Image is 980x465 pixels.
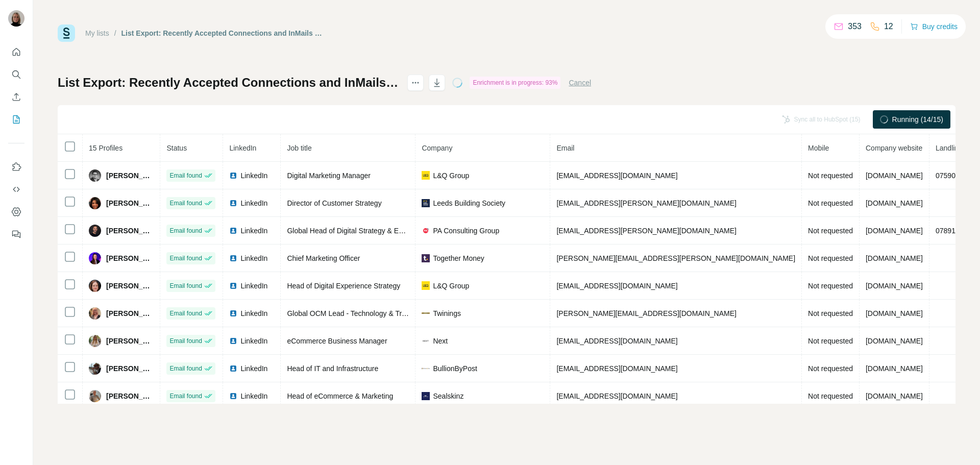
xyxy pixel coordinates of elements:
span: Digital Marketing Manager [287,172,370,180]
span: [EMAIL_ADDRESS][PERSON_NAME][DOMAIN_NAME] [556,199,736,207]
span: [EMAIL_ADDRESS][PERSON_NAME][DOMAIN_NAME] [556,227,736,235]
img: LinkedIn logo [229,254,237,262]
span: [DOMAIN_NAME] [866,392,923,400]
span: [PERSON_NAME] [106,198,154,208]
span: [PERSON_NAME] [106,170,154,181]
span: Mobile [808,144,829,152]
img: Avatar [89,390,101,402]
img: company-logo [422,171,430,179]
span: Not requested [808,172,853,180]
div: Enrichment is in progress: 93% [470,77,560,89]
span: Together Money [433,253,484,263]
span: Not requested [808,282,853,290]
span: Not requested [808,364,853,373]
h1: List Export: Recently Accepted Connections and InMails - [DATE] 10:43 [58,75,398,91]
button: Use Surfe on LinkedIn [8,158,24,176]
span: [EMAIL_ADDRESS][DOMAIN_NAME] [556,337,677,345]
img: LinkedIn logo [229,337,237,345]
img: LinkedIn logo [229,364,237,373]
button: My lists [8,110,24,129]
span: Email [556,144,574,152]
span: [EMAIL_ADDRESS][DOMAIN_NAME] [556,282,677,290]
span: Landline [936,144,963,152]
img: LinkedIn logo [229,172,237,180]
span: Leeds Building Society [433,198,505,208]
img: LinkedIn logo [229,199,237,207]
span: PA Consulting Group [433,226,499,236]
span: Chief Marketing Officer [287,254,360,262]
img: company-logo [422,312,430,314]
span: [DOMAIN_NAME] [866,337,923,345]
img: company-logo [422,337,430,345]
span: LinkedIn [240,363,267,374]
span: Not requested [808,309,853,317]
span: Job title [287,144,311,152]
span: [PERSON_NAME] [106,308,154,319]
span: Sealskinz [433,391,463,401]
span: [PERSON_NAME] [106,336,154,346]
span: Director of Customer Strategy [287,199,381,207]
span: LinkedIn [240,198,267,208]
span: Next [433,336,448,346]
img: company-logo [422,227,430,235]
span: [PERSON_NAME][EMAIL_ADDRESS][DOMAIN_NAME] [556,309,736,317]
span: 07590368708 [936,172,979,180]
span: [PERSON_NAME] [106,281,154,291]
img: company-logo [422,364,430,373]
span: 15 Profiles [89,144,122,152]
span: Not requested [808,392,853,400]
span: Email found [169,254,202,263]
span: [EMAIL_ADDRESS][DOMAIN_NAME] [556,364,677,373]
span: Head of eCommerce & Marketing [287,392,393,400]
span: LinkedIn [229,144,256,152]
span: Twinings [433,308,460,319]
span: Not requested [808,199,853,207]
img: company-logo [422,392,430,400]
span: [EMAIL_ADDRESS][DOMAIN_NAME] [556,392,677,400]
span: Email found [169,309,202,318]
span: Not requested [808,337,853,345]
span: BullionByPost [433,363,477,374]
img: Surfe Logo [58,25,75,42]
span: LinkedIn [240,170,267,181]
li: / [114,28,116,38]
span: Head of IT and Infrastructure [287,364,378,373]
button: Enrich CSV [8,88,24,106]
span: Email found [169,281,202,290]
button: Buy credits [910,19,958,34]
button: actions [407,75,424,91]
span: Email found [169,364,202,373]
span: [PERSON_NAME] [106,226,154,236]
span: LinkedIn [240,281,267,291]
span: LinkedIn [240,336,267,346]
span: eCommerce Business Manager [287,337,387,345]
img: Avatar [89,197,101,209]
span: Email found [169,226,202,235]
span: LinkedIn [240,308,267,319]
span: [PERSON_NAME] [106,363,154,374]
span: [PERSON_NAME][EMAIL_ADDRESS][PERSON_NAME][DOMAIN_NAME] [556,254,795,262]
span: [DOMAIN_NAME] [866,309,923,317]
span: Email found [169,199,202,208]
p: 12 [884,20,893,33]
img: Avatar [89,362,101,375]
p: 353 [848,20,862,33]
span: [DOMAIN_NAME] [866,172,923,180]
span: LinkedIn [240,226,267,236]
button: Cancel [569,78,591,88]
img: LinkedIn logo [229,309,237,317]
img: LinkedIn logo [229,282,237,290]
button: Feedback [8,225,24,243]
span: Global Head of Digital Strategy & Experience [287,227,429,235]
img: company-logo [422,254,430,262]
img: company-logo [422,281,430,289]
span: [DOMAIN_NAME] [866,199,923,207]
span: [DOMAIN_NAME] [866,282,923,290]
span: LinkedIn [240,253,267,263]
span: [DOMAIN_NAME] [866,364,923,373]
span: [PERSON_NAME] [106,253,154,263]
span: Email found [169,336,202,346]
button: Dashboard [8,203,24,221]
span: 07891198585 [936,227,979,235]
span: [DOMAIN_NAME] [866,227,923,235]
